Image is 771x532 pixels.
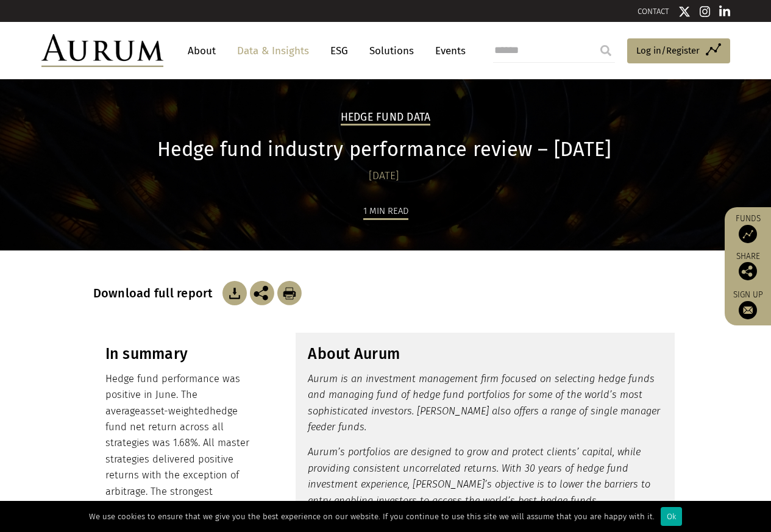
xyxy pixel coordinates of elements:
img: Share this post [739,262,757,280]
span: asset-weighted [140,405,210,417]
h2: Hedge Fund Data [341,111,431,126]
img: Instagram icon [700,5,711,18]
h3: About Aurum [308,345,663,363]
a: CONTACT [638,7,669,16]
img: Aurum [41,34,163,67]
img: Linkedin icon [719,5,730,18]
h1: Hedge fund industry performance review – [DATE] [93,138,675,161]
div: [DATE] [93,168,675,185]
h3: In summary [105,345,257,363]
h3: Download full report [93,286,219,300]
em: Aurum’s portfolios are designed to grow and protect clients’ capital, while providing consistent ... [308,446,650,506]
a: Sign up [731,289,765,319]
div: Share [731,252,765,280]
img: Sign up to our newsletter [739,301,757,319]
img: Access Funds [739,225,757,243]
a: Funds [731,213,765,243]
a: ESG [324,40,354,62]
div: 1 min read [363,204,408,220]
div: Ok [661,507,682,526]
a: Data & Insights [231,40,315,62]
a: About [182,40,222,62]
img: Twitter icon [678,5,691,18]
em: Aurum is an investment management firm focused on selecting hedge funds and managing fund of hedg... [308,373,660,433]
a: Log in/Register [627,38,730,64]
a: Events [429,40,466,62]
input: Submit [594,38,618,63]
img: Download Article [222,281,247,305]
img: Download Article [277,281,302,305]
a: Solutions [363,40,420,62]
span: Log in/Register [636,43,700,58]
img: Share this post [250,281,274,305]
